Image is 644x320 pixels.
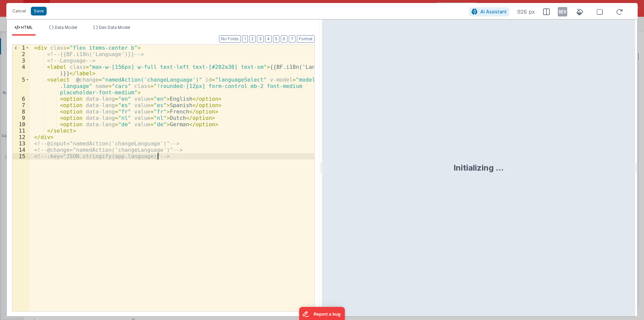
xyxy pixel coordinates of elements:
div: 5 [12,77,30,96]
div: 3 [12,57,30,64]
button: Save [31,7,47,15]
span: Data Model [55,25,77,30]
span: Dev Data Model [99,25,130,30]
div: 14 [12,147,30,153]
div: 13 [12,140,30,147]
span: AI Assistant [480,9,507,14]
div: 11 [12,128,30,134]
span: HTML [21,25,33,30]
div: 4 [12,64,30,77]
div: 1 [12,45,30,51]
button: AI Assistant [469,7,509,16]
div: Initializing ... [453,163,504,173]
div: 7 [12,102,30,108]
div: 2 [12,51,30,57]
div: 15 [12,153,30,159]
button: No Folds [219,35,241,43]
button: 7 [289,35,296,43]
button: Cancel [9,6,29,16]
div: 10 [12,121,30,128]
button: Format [297,35,315,43]
button: 4 [265,35,272,43]
button: 5 [273,35,279,43]
div: 12 [12,134,30,140]
span: 926 px [517,8,535,16]
button: 1 [242,35,248,43]
div: 9 [12,115,30,121]
button: 2 [249,35,256,43]
button: 3 [257,35,264,43]
div: 8 [12,108,30,115]
div: 6 [12,96,30,102]
button: 6 [281,35,287,43]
